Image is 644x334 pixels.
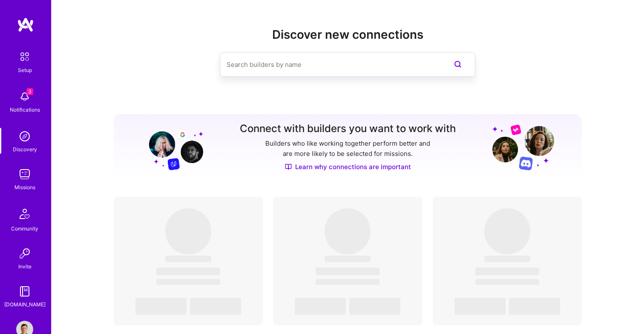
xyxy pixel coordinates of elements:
div: Notifications [10,105,40,114]
img: Discover [285,163,292,170]
span: ‌ [135,298,187,315]
img: bell [16,88,33,105]
div: Invite [18,262,32,271]
div: [DOMAIN_NAME] [4,300,46,309]
span: ‌ [484,256,530,262]
span: 3 [26,88,33,95]
span: ‌ [475,268,539,275]
img: guide book [16,283,33,300]
img: Community [14,204,35,224]
span: ‌ [316,279,379,285]
img: logo [17,17,34,32]
span: ‌ [454,298,506,315]
h3: Connect with builders you want to work with [240,123,456,135]
span: ‌ [165,256,211,262]
div: Setup [18,66,32,75]
div: Community [11,224,38,233]
p: Builders who like working together perform better and are more likely to be selected for missions. [264,138,432,159]
span: ‌ [325,256,371,262]
img: Invite [16,245,33,262]
span: ‌ [156,279,220,285]
input: Search builders by name [227,54,434,75]
span: ‌ [316,268,379,275]
img: discovery [16,128,33,145]
span: ‌ [295,298,346,315]
img: Grow your network [492,124,554,170]
i: icon SearchPurple [453,59,463,69]
img: teamwork [16,166,33,183]
img: Grow your network [141,124,203,170]
span: ‌ [509,298,560,315]
span: ‌ [349,298,400,315]
span: ‌ [325,208,371,254]
h2: Discover new connections [114,28,582,42]
span: ‌ [190,298,241,315]
a: Learn why connections are important [285,162,411,171]
span: ‌ [156,268,220,275]
span: ‌ [165,208,211,254]
span: ‌ [484,208,530,254]
div: Discovery [13,145,37,154]
img: setup [16,48,34,66]
div: Missions [14,183,35,192]
span: ‌ [475,279,539,285]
